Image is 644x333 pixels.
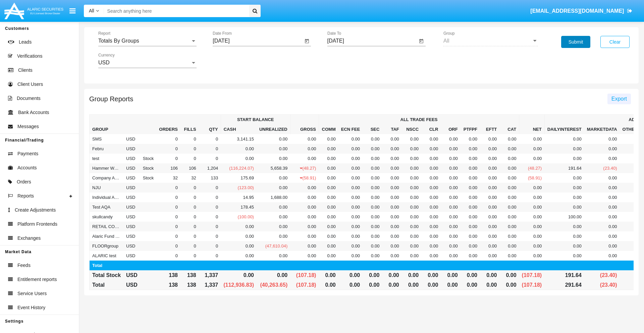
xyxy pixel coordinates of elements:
td: 0 [180,144,199,154]
td: 0.00 [402,163,421,173]
td: 0.00 [441,183,460,192]
td: 0.00 [441,212,460,222]
td: 0.00 [584,202,620,212]
td: USD [123,192,140,202]
td: RETAIL COMPANIES [90,222,124,231]
td: 0.00 [338,154,363,163]
td: 0 [180,154,199,163]
td: 0.00 [480,212,499,222]
th: All Trade Fees [319,115,519,125]
td: 0 [156,183,180,192]
td: 0.00 [257,202,290,212]
th: Sec [363,124,382,134]
td: 0.00 [480,202,499,212]
span: Verifications [17,53,42,60]
td: 0.00 [480,183,499,192]
td: 0.00 [544,183,584,192]
td: test [90,154,124,163]
span: Client Users [17,81,43,88]
td: 0.00 [544,222,584,231]
td: 0.00 [319,183,338,192]
th: NSCC [402,124,421,134]
td: 1,688.00 [257,192,290,202]
td: 0.00 [319,202,338,212]
td: 0.00 [319,222,338,231]
td: 0.00 [319,154,338,163]
span: Orders [17,178,31,185]
td: 0.00 [257,154,290,163]
span: Messages [17,123,39,130]
td: USD [123,212,140,222]
td: 0.00 [257,173,290,183]
td: 0.00 [290,192,319,202]
th: dailyInterest [544,124,584,134]
td: NJU [90,183,124,192]
td: 0.00 [584,173,620,183]
td: 32 [156,173,180,183]
th: Taf [382,124,401,134]
th: Gross [290,115,319,134]
td: 0.00 [382,231,401,241]
button: Export [607,94,631,104]
td: 0.00 [290,231,319,241]
td: 0.00 [461,144,480,154]
td: (58.91) [519,173,545,183]
td: 0.00 [363,163,382,173]
td: 0 [199,241,221,251]
td: 0.00 [319,212,338,222]
td: 0.00 [363,212,382,222]
td: 0.00 [499,173,519,183]
td: 0.00 [319,241,338,251]
td: 0.00 [363,222,382,231]
td: Individual AQA [90,192,124,202]
td: USD [123,183,140,192]
td: 0.00 [519,231,545,241]
td: USD [123,222,140,231]
td: (47,610.04) [257,241,290,251]
td: 3,141.15 [221,134,257,144]
td: (58.91) [290,173,319,183]
td: 0 [199,231,221,241]
td: 0.00 [544,231,584,241]
td: 0 [180,202,199,212]
td: 0.00 [402,173,421,183]
td: 0 [156,222,180,231]
td: 0.00 [290,202,319,212]
td: 0.00 [421,173,441,183]
td: 0.00 [499,183,519,192]
td: 0.00 [519,134,545,144]
td: 0.00 [480,173,499,183]
td: 0.00 [402,202,421,212]
td: 0.00 [402,144,421,154]
td: 32 [180,173,199,183]
td: 0.00 [480,192,499,202]
button: Submit [561,36,590,48]
span: Event History [17,304,45,311]
td: Febru [90,144,124,154]
th: EFTT [480,124,499,134]
td: 0.00 [338,231,363,241]
td: 0.00 [221,231,257,241]
td: 0.00 [221,144,257,154]
td: 0.00 [402,183,421,192]
td: 0 [156,212,180,222]
td: Hammer Web Lite [90,163,124,173]
td: 0.00 [421,212,441,222]
td: 0.00 [382,163,401,173]
td: 0.00 [402,154,421,163]
td: 0.00 [363,192,382,202]
td: 0.00 [382,212,401,222]
td: 0 [199,134,221,144]
td: 0.00 [480,154,499,163]
td: 0.00 [402,134,421,144]
th: marketData [584,124,620,134]
td: 0.00 [480,163,499,173]
td: 0.00 [544,202,584,212]
td: 0.00 [584,154,620,163]
td: 0.00 [499,202,519,212]
td: 0.00 [499,222,519,231]
td: 0.00 [519,154,545,163]
td: 14.95 [221,192,257,202]
td: 0 [180,241,199,251]
td: 0.00 [441,222,460,231]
